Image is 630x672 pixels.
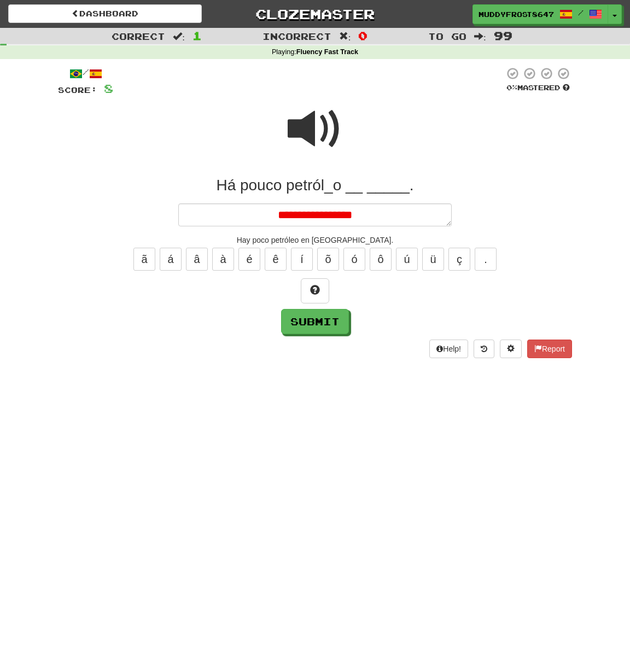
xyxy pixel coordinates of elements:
button: . [475,248,497,271]
button: Round history (alt+y) [474,340,494,358]
a: MuddyFrost8647 / [472,4,608,24]
strong: Fluency Fast Track [296,48,358,56]
span: : [339,32,351,41]
a: Clozemaster [218,4,412,24]
span: 99 [494,29,512,42]
button: ê [265,248,287,271]
button: ç [448,248,470,271]
button: á [160,248,182,271]
button: Help! [429,340,468,358]
button: í [291,248,313,271]
button: ü [422,248,444,271]
span: Score: [58,85,97,95]
span: To go [428,31,466,42]
button: ú [396,248,418,271]
button: â [186,248,208,271]
button: é [238,248,260,271]
button: ô [370,248,392,271]
span: 1 [192,29,202,42]
span: : [474,32,486,41]
span: Incorrect [262,31,331,42]
div: Hay poco petróleo en [GEOGRAPHIC_DATA]. [58,235,572,246]
button: ó [343,248,365,271]
span: 0 [358,29,367,42]
span: : [173,32,185,41]
div: Mastered [504,83,572,93]
button: Hint! [301,278,329,303]
span: 8 [104,81,113,95]
span: Correct [112,31,165,42]
span: / [578,9,584,16]
button: õ [317,248,339,271]
a: Dashboard [8,4,202,23]
button: à [212,248,234,271]
span: 0 % [506,83,517,92]
button: Report [527,340,572,358]
div: / [58,67,113,80]
button: Submit [281,309,349,334]
button: ã [133,248,155,271]
div: Há pouco petról_o __ _____. [58,176,572,195]
span: MuddyFrost8647 [479,9,554,19]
